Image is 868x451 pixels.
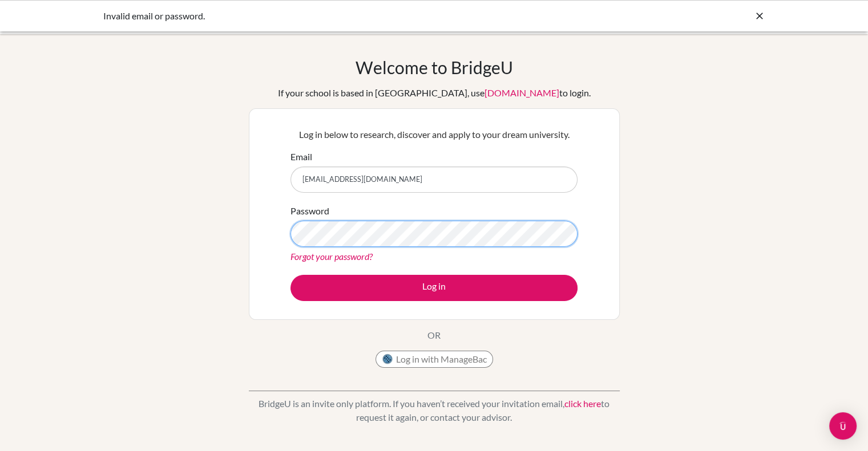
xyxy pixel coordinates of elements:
h1: Welcome to BridgeU [356,57,513,78]
label: Password [290,204,329,218]
button: Log in [290,275,578,301]
label: Email [290,150,312,164]
p: Log in below to research, discover and apply to your dream university. [290,128,578,141]
a: click here [564,398,601,409]
button: Log in with ManageBac [376,351,493,368]
div: If your school is based in [GEOGRAPHIC_DATA], use to login. [278,86,591,100]
a: [DOMAIN_NAME] [485,87,559,98]
div: Open Intercom Messenger [829,412,857,440]
p: OR [427,328,441,342]
div: Invalid email or password. [103,9,594,23]
p: BridgeU is an invite only platform. If you haven’t received your invitation email, to request it ... [249,397,620,424]
a: Forgot your password? [290,251,373,262]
